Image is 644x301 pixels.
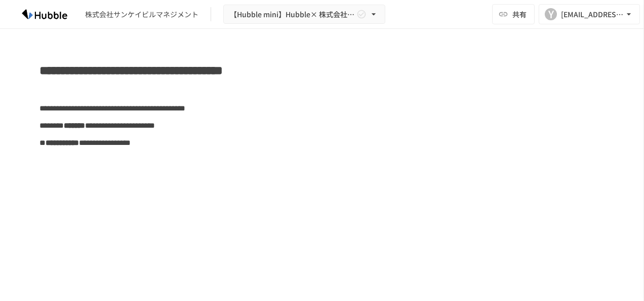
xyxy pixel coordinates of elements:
div: Y [545,8,557,20]
span: 共有 [512,9,527,20]
img: HzDRNkGCf7KYO4GfwKnzITak6oVsp5RHeZBEM1dQFiQ [12,6,77,22]
div: 株式会社サンケイビルマネジメント [85,9,198,20]
button: 【Hubble mini】Hubble× 株式会社サンケイビルマネジメントオンボーディングプロジェクト [223,5,385,24]
div: [EMAIL_ADDRESS][DOMAIN_NAME] [561,8,624,21]
button: Y[EMAIL_ADDRESS][DOMAIN_NAME] [539,4,640,24]
span: 【Hubble mini】Hubble× 株式会社サンケイビルマネジメントオンボーディングプロジェクト [230,8,354,21]
button: 共有 [492,4,535,24]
